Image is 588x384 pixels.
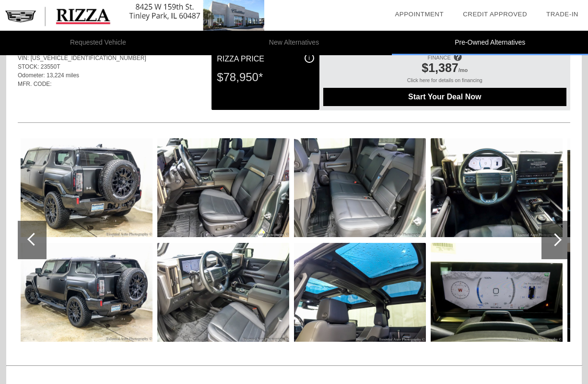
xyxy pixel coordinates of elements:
div: /mo [328,61,562,77]
img: ec3580961be2cd1b29d237d498c9b793.jpg [431,138,563,237]
img: eebb3fa34360e41eeed0c85b7ed05de4.jpg [21,138,153,237]
span: 23550T [41,63,60,70]
span: 13,224 miles [47,72,79,79]
span: Odometer: [18,72,45,79]
img: 5d8f6ee4c2aacd1381815a1fcb4ec472.jpg [157,243,289,342]
li: New Alternatives [196,31,392,55]
img: 1235f9dd115a69db7f32163cc80225e2.jpg [294,138,426,237]
a: Appointment [395,11,444,18]
a: Credit Approved [463,11,527,18]
li: Pre-Owned Alternatives [392,31,588,55]
img: 9d7e8318a6f43c510515617b861c5067.jpg [294,243,426,342]
div: Quoted on [DATE] 8:21:18 PM [18,94,570,109]
img: 3194e0bc6c7fe95d4155a4342c483bdf.jpg [157,138,289,237]
img: 99fd1a7bc528fe4130f04be84fecdf7b.jpg [431,243,563,342]
span: $1,387 [422,61,458,74]
div: $78,950* [217,65,314,90]
span: STOCK: [18,63,39,70]
span: Start Your Deal Now [335,93,554,101]
span: MFR. CODE: [18,81,52,87]
a: Trade-In [546,11,578,18]
img: 969bea1924280902fe541d1797dcb1aa.jpg [21,243,153,342]
div: Click here for details on financing [323,77,566,88]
